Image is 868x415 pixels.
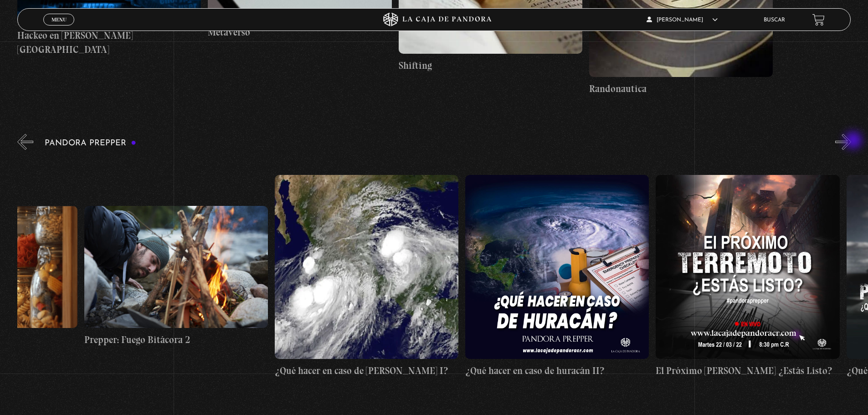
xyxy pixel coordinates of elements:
h3: Pandora Prepper [45,139,136,148]
a: ¿Qué hacer en caso de [PERSON_NAME] I? [275,157,458,396]
button: Next [835,134,851,150]
h4: ¿Qué hacer en caso de [PERSON_NAME] I? [275,364,458,378]
a: El Próximo [PERSON_NAME] ¿Estás Listo? [656,157,839,396]
a: Prepper: Fuego Bitácora 2 [84,157,268,396]
span: [PERSON_NAME] [647,17,718,23]
h4: Hackeo en [PERSON_NAME][GEOGRAPHIC_DATA] [17,28,201,57]
h4: El Próximo [PERSON_NAME] ¿Estás Listo? [656,364,839,378]
h4: Metaverso [208,25,391,40]
span: Cerrar [48,25,70,31]
a: Buscar [764,17,785,23]
h4: Randonautica [589,82,773,96]
a: ¿Qué hacer en caso de huracán II? [465,157,649,396]
button: Previous [17,134,33,150]
h4: Prepper: Fuego Bitácora 2 [84,333,268,347]
a: View your shopping cart [812,14,825,26]
h4: ¿Qué hacer en caso de huracán II? [465,364,649,378]
span: Menu [51,17,67,22]
h4: Shifting [399,58,582,73]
